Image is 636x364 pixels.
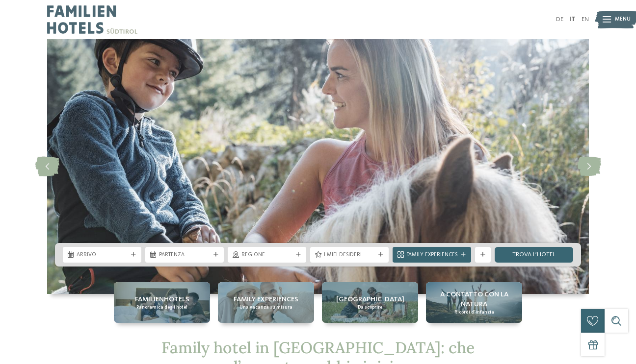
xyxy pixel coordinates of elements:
a: Family hotel in Trentino Alto Adige: la vacanza ideale per grandi e piccini Familienhotels Panora... [114,282,210,323]
a: IT [569,16,576,23]
span: I miei desideri [324,251,375,259]
span: Partenza [159,251,210,259]
a: Family hotel in Trentino Alto Adige: la vacanza ideale per grandi e piccini [GEOGRAPHIC_DATA] Da ... [322,282,418,323]
span: Arrivo [77,251,128,259]
span: Ricordi d’infanzia [454,309,494,315]
span: Familienhotels [135,294,189,304]
span: Da scoprire [358,304,382,311]
span: Una vacanza su misura [239,304,292,311]
span: Menu [615,16,631,24]
span: Family Experiences [406,251,457,259]
img: Family hotel in Trentino Alto Adige: la vacanza ideale per grandi e piccini [47,39,589,294]
span: Family experiences [234,294,298,304]
span: A contatto con la natura [430,290,518,309]
span: Panoramica degli hotel [136,304,187,311]
a: trova l’hotel [495,247,573,263]
a: Family hotel in Trentino Alto Adige: la vacanza ideale per grandi e piccini A contatto con la nat... [426,282,522,323]
a: EN [582,16,589,23]
a: Family hotel in Trentino Alto Adige: la vacanza ideale per grandi e piccini Family experiences Un... [218,282,314,323]
span: Regione [241,251,292,259]
span: [GEOGRAPHIC_DATA] [336,294,404,304]
a: DE [556,16,563,23]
